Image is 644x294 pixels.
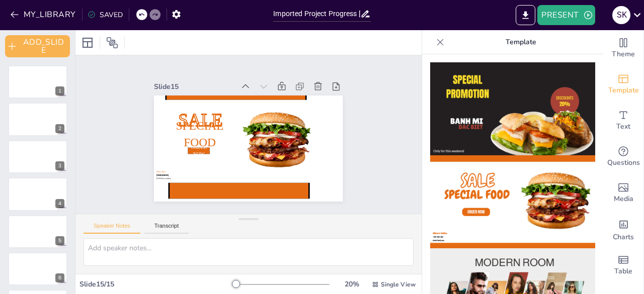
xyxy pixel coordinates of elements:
button: ADD_SLIDE [5,35,70,57]
button: S K [612,5,630,25]
span: More Info: [149,140,159,145]
span: Position [106,37,118,49]
button: EXPORT_TO_POWERPOINT [516,5,535,25]
div: 3 [8,140,67,173]
div: Add a table [603,247,643,283]
div: Slide 15 [172,55,251,89]
div: 2 [8,103,67,136]
button: MY_LIBRARY [8,7,80,23]
div: 1 [8,65,67,99]
div: Add charts and graphs [603,211,643,247]
p: Template [448,30,593,54]
span: Questions [607,157,640,168]
div: Add images, graphics, shapes or video [603,175,643,211]
span: Charts [613,232,634,243]
span: [DOMAIN_NAME] [147,147,162,153]
span: Text [616,121,630,132]
span: [PHONE_NUMBER] [148,143,160,149]
span: Theme [612,49,635,60]
div: 3 [55,161,64,170]
div: 5 [8,215,67,248]
div: 4 [8,177,67,211]
span: Media [614,193,633,205]
div: Change the overall theme [603,30,643,66]
span: Table [614,266,632,277]
span: Special Food [180,97,229,138]
div: 6 [8,252,67,285]
div: 20 % [340,279,364,289]
img: thumb-2.png [430,155,595,248]
span: Template [608,85,639,96]
div: SAVED [88,10,123,20]
span: Single View [381,280,416,288]
div: 6 [55,273,64,282]
div: Layout [79,35,96,51]
input: INSERT_TITLE [273,7,360,21]
div: 4 [55,199,64,208]
button: Speaker Notes [84,223,140,234]
div: 1 [55,86,64,95]
img: thumb-1.png [430,62,595,155]
button: PRESENT [537,5,595,25]
div: Add text boxes [603,103,643,139]
div: S K [612,6,630,24]
div: 5 [55,236,64,245]
div: Add ready made slides [603,66,643,103]
button: Transcript [144,223,189,234]
div: Slide 15 / 15 [79,279,233,289]
div: 2 [55,124,64,133]
div: Get real-time input from your audience [603,139,643,175]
